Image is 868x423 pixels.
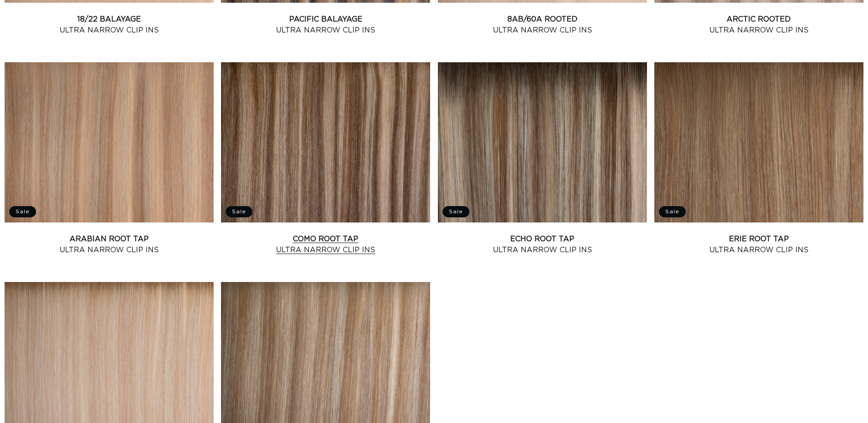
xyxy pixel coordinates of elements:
[438,14,647,36] a: 8AB/60A Rooted Ultra Narrow Clip Ins
[221,14,430,36] a: Pacific Balayage Ultra Narrow Clip Ins
[5,14,214,36] a: 18/22 Balayage Ultra Narrow Clip Ins
[654,233,863,255] a: Erie Root Tap Ultra Narrow Clip Ins
[5,233,214,255] a: Arabian Root Tap Ultra Narrow Clip Ins
[654,14,863,36] a: Arctic Rooted Ultra Narrow Clip Ins
[438,233,647,255] a: Echo Root Tap Ultra Narrow Clip Ins
[221,233,430,255] a: Como Root Tap Ultra Narrow Clip Ins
